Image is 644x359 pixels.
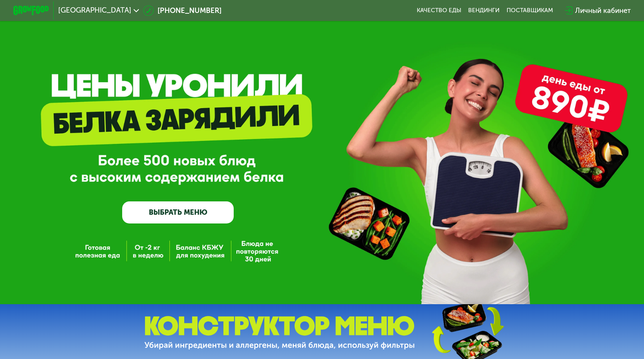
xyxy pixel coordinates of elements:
[143,5,222,16] a: [PHONE_NUMBER]
[58,7,131,14] span: [GEOGRAPHIC_DATA]
[417,7,461,14] a: Качество еды
[507,7,553,14] div: поставщикам
[575,5,631,16] div: Личный кабинет
[122,201,234,224] a: ВЫБРАТЬ МЕНЮ
[468,7,499,14] a: Вендинги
